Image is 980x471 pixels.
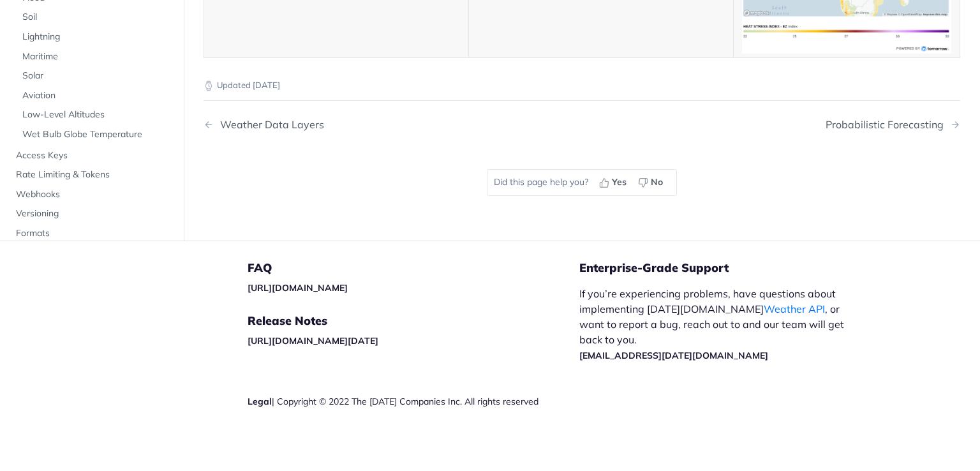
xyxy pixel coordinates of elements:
span: Solar [22,70,171,82]
p: Updated [DATE] [204,79,960,92]
a: Previous Page: Weather Data Layers [204,119,528,131]
button: No [634,173,670,192]
span: Versioning [16,207,171,220]
a: Webhooks [10,185,174,204]
a: Lightning [16,27,174,47]
a: Weather API [764,303,825,315]
a: Solar [16,66,174,86]
a: Low-Level Altitudes [16,105,174,124]
a: Legal [248,396,272,407]
a: Formats [10,224,174,243]
a: Soil [16,8,174,27]
a: Maritime [16,47,174,66]
span: Yes [612,176,627,189]
a: Wet Bulb Globe Temperature [16,125,174,144]
a: Access Keys [10,146,174,165]
h5: FAQ [248,260,579,276]
span: Soil [22,11,171,24]
div: | Copyright © 2022 The [DATE] Companies Inc. All rights reserved [248,395,579,408]
p: If you’re experiencing problems, have questions about implementing [DATE][DOMAIN_NAME] , or want ... [579,286,857,363]
a: Next Page: Probabilistic Forecasting [826,119,960,131]
span: Low-Level Altitudes [22,108,171,121]
a: [EMAIL_ADDRESS][DATE][DOMAIN_NAME] [579,350,768,361]
h5: Enterprise-Grade Support [579,260,878,276]
span: Aviation [22,89,171,102]
span: Lightning [22,31,171,43]
h5: Release Notes [248,313,579,329]
span: Formats [16,227,171,240]
a: Rate Limiting & Tokens [10,165,174,184]
span: No [651,176,663,189]
a: [URL][DOMAIN_NAME][DATE] [248,335,378,347]
nav: Pagination Controls [204,106,960,144]
span: Webhooks [16,188,171,201]
span: Maritime [22,50,171,63]
a: Aviation [16,86,174,105]
div: Weather Data Layers [214,119,324,131]
div: Probabilistic Forecasting [826,119,950,131]
span: Access Keys [16,149,171,162]
span: Rate Limiting & Tokens [16,168,171,181]
span: Wet Bulb Globe Temperature [22,128,171,141]
button: Yes [595,173,634,192]
a: [URL][DOMAIN_NAME] [248,282,348,294]
a: Versioning [10,204,174,223]
div: Did this page help you? [487,169,677,196]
